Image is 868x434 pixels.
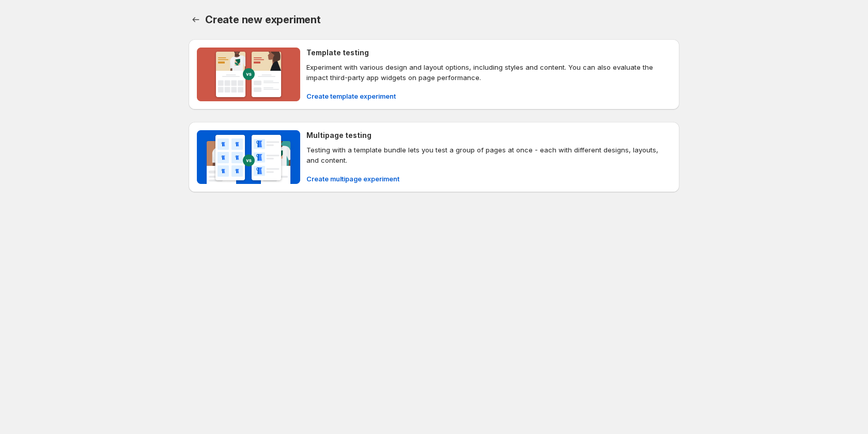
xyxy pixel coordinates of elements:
button: Back [189,12,203,27]
span: Create template experiment [306,91,396,101]
img: Template testing [197,48,300,101]
h4: Multipage testing [306,130,371,141]
button: Create template experiment [300,88,402,104]
span: Create new experiment [205,13,321,26]
p: Testing with a template bundle lets you test a group of pages at once - each with different desig... [306,145,671,165]
button: Create multipage experiment [300,171,406,187]
h4: Template testing [306,48,369,58]
span: Create multipage experiment [306,174,399,184]
p: Experiment with various design and layout options, including styles and content. You can also eva... [306,62,671,83]
img: Multipage testing [197,130,300,184]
